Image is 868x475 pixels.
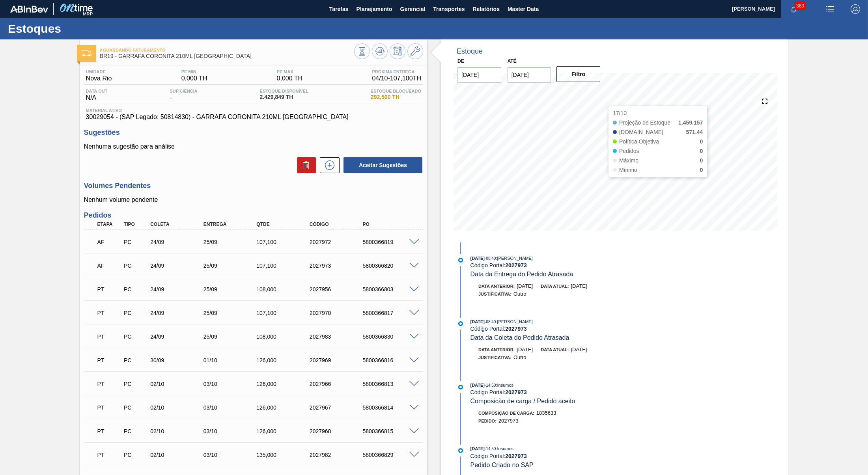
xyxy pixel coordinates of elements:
div: 03/10/2025 [202,404,261,411]
span: Composição de Carga : [478,411,534,415]
div: Pedido de Compra [122,404,150,411]
div: Pedido de Compra [122,333,150,340]
span: Data da Entrega do Pedido Atrasada [470,271,573,278]
div: 24/09/2025 [148,239,208,245]
img: atual [458,321,463,326]
p: PT [97,310,122,316]
button: Aceitar Sugestões [343,157,422,173]
div: 126,000 [254,381,314,387]
button: Atualizar Gráfico [372,43,388,59]
p: AF [97,263,122,269]
div: 03/10/2025 [202,452,261,458]
div: 2027972 [308,239,368,245]
div: 5800366813 [360,381,420,387]
div: 25/09/2025 [202,333,261,340]
div: Tipo [122,222,150,227]
div: Código Portal: [470,389,658,395]
span: Justificativa: [478,355,511,360]
span: [DATE] [470,383,485,387]
span: Pedido : [478,419,497,423]
div: Entrega [202,222,261,227]
div: Pedido de Compra [122,263,150,269]
img: atual [458,385,463,389]
span: PE MAX [277,69,303,74]
div: 2027968 [308,428,368,434]
div: Código Portal: [470,262,658,268]
div: 107,100 [254,239,314,245]
div: Pedido em Trânsito [95,375,124,393]
span: Planejamento [356,4,392,14]
span: - 08:40 [485,320,496,324]
h1: Estoques [8,24,148,33]
span: Material ativo [86,108,421,113]
span: Data out [86,89,108,93]
div: Estoque [457,47,483,56]
div: 2027967 [308,404,368,411]
div: 5800366830 [360,333,420,340]
div: Pedido de Compra [122,381,150,387]
img: TNhmsLtSVTkK8tSr43FrP2fwEKptu5GPRR3wAAAABJRU5ErkJggg== [10,6,48,13]
button: Notificações [781,4,806,15]
span: [DATE] [470,256,485,261]
span: : [PERSON_NAME] [496,319,533,324]
div: Pedido em Trânsito [95,423,124,440]
div: 5800366829 [360,452,420,458]
span: 292,500 TH [371,94,421,100]
span: [DATE] [571,346,587,352]
p: PT [97,404,122,411]
div: PO [360,222,420,227]
div: 24/09/2025 [148,310,208,316]
div: 25/09/2025 [202,263,261,269]
h3: Sugestões [84,129,423,137]
div: Qtde [254,222,314,227]
span: 1835633 [536,410,556,416]
div: Pedido de Compra [122,452,150,458]
span: Nova Rio [86,75,112,82]
p: PT [97,452,122,458]
div: - [168,89,199,101]
img: atual [458,448,463,453]
div: 5800366815 [360,428,420,434]
span: Unidade [86,69,112,74]
span: - 14:50 [485,447,496,451]
span: Outro [513,354,526,360]
span: Data da Coleta do Pedido Atrasada [470,334,569,341]
strong: 2027973 [505,389,527,395]
div: 5800366817 [360,310,420,316]
span: Próxima Entrega [372,69,421,74]
div: 24/09/2025 [148,333,208,340]
div: 107,100 [254,263,314,269]
span: : Insumos [496,383,513,387]
div: 02/10/2025 [148,428,208,434]
div: 30/09/2025 [148,357,208,363]
span: Estoque Disponível [260,89,308,93]
span: Data atual: [541,347,569,352]
div: 01/10/2025 [202,357,261,363]
div: Aceitar Sugestões [340,156,423,174]
div: Código Portal: [470,326,658,332]
span: [DATE] [571,283,587,289]
button: Programar Estoque [390,43,405,59]
img: atual [458,258,463,263]
div: 126,000 [254,428,314,434]
span: [DATE] [517,346,533,352]
div: Pedido de Compra [122,310,150,316]
span: [DATE] [470,446,485,451]
div: Pedido em Trânsito [95,281,124,298]
p: PT [97,286,122,292]
div: Pedido em Trânsito [95,304,124,322]
span: 383 [795,2,806,10]
div: 24/09/2025 [148,263,208,269]
span: Data anterior: [478,284,515,289]
div: 2027966 [308,381,368,387]
span: Transportes [433,4,465,14]
div: 02/10/2025 [148,452,208,458]
span: Relatórios [472,4,499,14]
div: 108,000 [254,286,314,292]
div: 03/10/2025 [202,428,261,434]
span: [DATE] [517,283,533,289]
div: Código [308,222,368,227]
label: De [457,58,464,64]
div: 5800366819 [360,239,420,245]
div: Código Portal: [470,453,658,459]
